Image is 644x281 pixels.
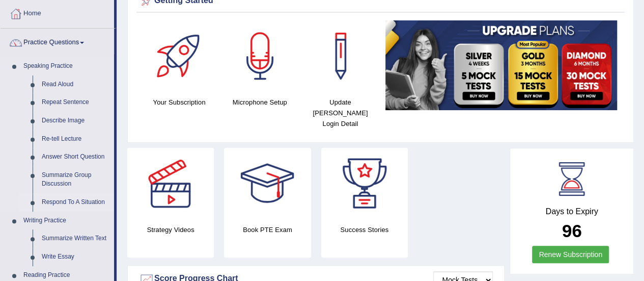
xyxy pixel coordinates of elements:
h4: Microphone Setup [225,97,295,108]
a: Answer Short Question [37,148,114,166]
a: Practice Questions [1,29,114,54]
a: Summarize Group Discussion [37,166,114,193]
a: Repeat Sentence [37,93,114,112]
h4: Your Subscription [144,97,214,108]
h4: Strategy Videos [127,224,214,235]
a: Describe Image [37,112,114,130]
h4: Book PTE Exam [224,224,311,235]
h4: Update [PERSON_NAME] Login Detail [305,97,375,129]
a: Summarize Written Text [37,229,114,248]
h4: Success Stories [321,224,408,235]
h4: Days to Expiry [521,207,622,216]
a: Renew Subscription [532,246,609,263]
a: Speaking Practice [19,57,114,75]
img: small5.jpg [385,20,617,110]
a: Writing Practice [19,212,114,230]
b: 96 [562,221,582,241]
a: Respond To A Situation [37,193,114,212]
a: Read Aloud [37,75,114,94]
a: Re-tell Lecture [37,130,114,148]
a: Write Essay [37,248,114,266]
